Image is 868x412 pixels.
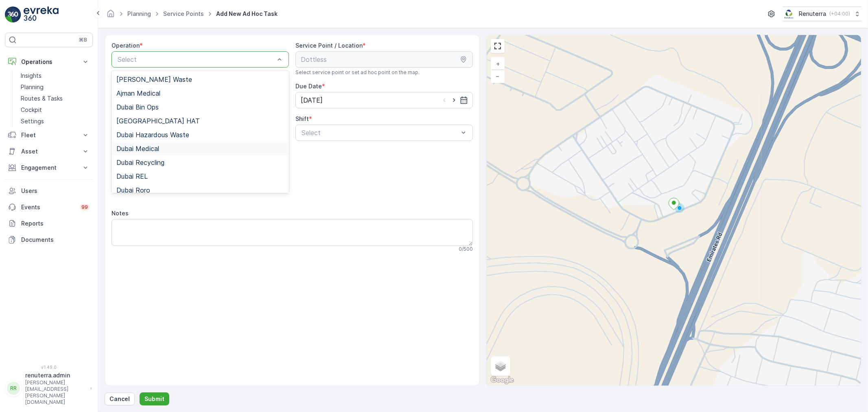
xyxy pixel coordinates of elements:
[829,11,850,17] p: ( +04:00 )
[295,69,420,76] span: Select service point or set ad hoc point on the map.
[116,173,148,180] span: Dubai REL
[17,93,93,104] a: Routes & Tasks
[295,92,473,108] input: dd/mm/yyyy
[783,7,861,21] button: Renuterra(+04:00)
[799,10,826,18] p: Renuterra
[116,103,159,111] span: Dubai Bin Ops
[295,83,322,90] label: Due Date
[17,70,93,81] a: Insights
[116,117,200,125] span: [GEOGRAPHIC_DATA] HAT
[295,42,363,49] label: Service Point / Location
[5,7,21,23] img: logo
[116,90,160,97] span: Ajman Medical
[5,199,93,215] a: Events99
[118,55,275,64] p: Select
[21,236,90,244] p: Documents
[21,187,90,195] p: Users
[783,9,796,18] img: Screenshot_2024-07-26_at_13.33.01.png
[492,40,504,52] a: View Fullscreen
[21,106,42,114] p: Cockpit
[116,159,164,166] span: Dubai Recycling
[5,371,93,405] button: RRrenuterra.admin[PERSON_NAME][EMAIL_ADDRESS][PERSON_NAME][DOMAIN_NAME]
[116,186,150,194] span: Dubai Roro
[106,12,115,19] a: Homepage
[25,371,86,379] p: renuterra.admin
[17,116,93,127] a: Settings
[21,58,77,66] p: Operations
[112,42,140,49] label: Operation
[5,365,93,370] span: v 1.49.0
[116,76,192,83] span: [PERSON_NAME] Waste
[459,246,473,252] p: 0 / 500
[21,203,75,211] p: Events
[105,392,135,405] button: Cancel
[492,58,504,70] a: Zoom In
[21,83,44,91] p: Planning
[5,215,93,232] a: Reports
[21,117,44,125] p: Settings
[489,375,516,386] a: Open this area in Google Maps (opens a new window)
[496,72,500,79] span: −
[5,54,93,70] button: Operations
[25,379,86,405] p: [PERSON_NAME][EMAIL_ADDRESS][PERSON_NAME][DOMAIN_NAME]
[24,7,59,23] img: logo_light-DOdMpM7g.png
[112,210,129,217] label: Notes
[295,51,473,68] input: Dottless
[21,72,42,80] p: Insights
[81,204,88,210] p: 99
[21,147,77,156] p: Asset
[116,131,189,138] span: Dubai Hazardous Waste
[21,94,63,103] p: Routes & Tasks
[21,219,90,228] p: Reports
[492,357,509,375] a: Layers
[79,37,87,43] p: ⌘B
[7,382,20,395] div: RR
[302,128,459,138] p: Select
[5,160,93,176] button: Engagement
[140,392,169,405] button: Submit
[5,232,93,248] a: Documents
[109,395,130,403] p: Cancel
[214,10,279,18] span: Add New Ad Hoc Task
[295,115,309,122] label: Shift
[21,131,77,139] p: Fleet
[496,60,500,67] span: +
[116,145,159,152] span: Dubai Medical
[492,70,504,82] a: Zoom Out
[5,127,93,143] button: Fleet
[5,143,93,160] button: Asset
[5,183,93,199] a: Users
[17,104,93,116] a: Cockpit
[489,375,516,386] img: Google
[127,10,151,17] a: Planning
[144,395,164,403] p: Submit
[21,164,77,172] p: Engagement
[17,81,93,93] a: Planning
[163,10,204,17] a: Service Points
